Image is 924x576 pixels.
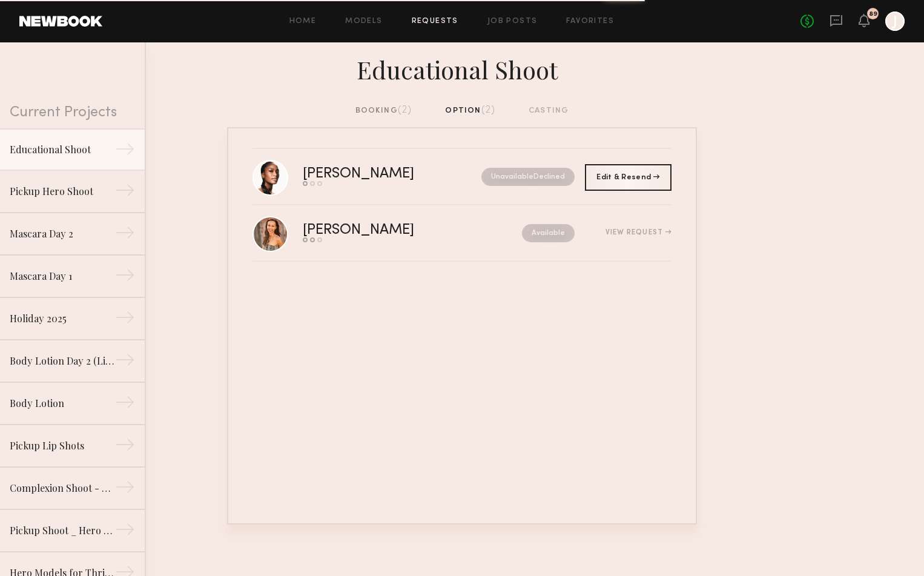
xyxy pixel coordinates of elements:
[303,223,468,237] div: [PERSON_NAME]
[869,11,877,18] div: 89
[10,523,115,538] div: Pickup Shoot _ Hero Products
[345,18,382,25] a: Models
[355,104,412,118] div: booking
[227,52,697,85] div: Educational Shoot
[289,18,317,25] a: Home
[412,18,458,25] a: Requests
[606,229,672,236] div: View Request
[252,149,672,205] a: [PERSON_NAME]UnavailableDeclined
[10,481,115,495] div: Complexion Shoot - CC Cream + Concealer
[115,392,135,417] div: →
[10,311,115,326] div: Holiday 2025
[10,227,115,241] div: Mascara Day 2
[10,269,115,283] div: Mascara Day 1
[885,12,905,31] a: J
[10,396,115,411] div: Body Lotion
[115,350,135,374] div: →
[487,18,538,25] a: Job Posts
[481,168,575,186] nb-request-status: Unavailable Declined
[10,439,115,453] div: Pickup Lip Shots
[10,184,115,199] div: Pickup Hero Shoot
[566,18,614,25] a: Favorites
[522,224,575,242] nb-request-status: Available
[10,142,115,157] div: Educational Shoot
[115,139,135,164] div: →
[115,223,135,247] div: →
[115,265,135,290] div: →
[115,435,135,459] div: →
[596,174,659,181] span: Edit & Resend
[398,105,412,115] span: (2)
[252,205,672,262] a: [PERSON_NAME]AvailableView Request
[115,520,135,544] div: →
[115,477,135,502] div: →
[115,180,135,205] div: →
[303,167,448,181] div: [PERSON_NAME]
[10,354,115,368] div: Body Lotion Day 2 (Lip Macros)
[115,308,135,332] div: →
